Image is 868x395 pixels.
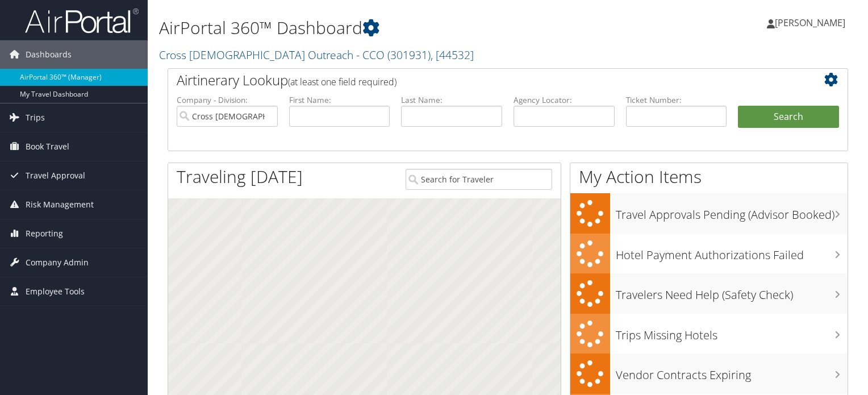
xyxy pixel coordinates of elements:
[570,234,848,274] a: Hotel Payment Authorizations Failed
[514,94,615,106] label: Agency Locator:
[570,193,848,234] a: Travel Approvals Pending (Advisor Booked)
[26,248,89,277] span: Company Admin
[626,94,727,106] label: Ticket Number:
[26,132,69,161] span: Book Travel
[616,361,848,383] h3: Vendor Contracts Expiring
[767,6,857,40] a: [PERSON_NAME]
[159,16,624,40] h1: AirPortal 360™ Dashboard
[570,354,848,394] a: Vendor Contracts Expiring
[738,106,839,128] button: Search
[26,219,63,248] span: Reporting
[177,165,303,189] h1: Traveling [DATE]
[26,161,85,190] span: Travel Approval
[26,40,72,69] span: Dashboards
[775,16,845,29] span: [PERSON_NAME]
[406,169,552,190] input: Search for Traveler
[159,47,474,63] a: Cross [DEMOGRAPHIC_DATA] Outreach - CCO
[616,322,848,343] h3: Trips Missing Hotels
[288,76,397,88] span: (at least one field required)
[387,47,431,63] span: ( 301931 )
[289,94,390,106] label: First Name:
[25,7,139,34] img: airportal-logo.png
[177,94,278,106] label: Company - Division:
[401,94,502,106] label: Last Name:
[570,165,848,189] h1: My Action Items
[616,201,848,223] h3: Travel Approvals Pending (Advisor Booked)
[177,70,782,90] h2: Airtinerary Lookup
[570,314,848,354] a: Trips Missing Hotels
[616,242,848,263] h3: Hotel Payment Authorizations Failed
[26,103,45,132] span: Trips
[616,281,848,303] h3: Travelers Need Help (Safety Check)
[570,273,848,314] a: Travelers Need Help (Safety Check)
[26,277,85,306] span: Employee Tools
[26,190,94,219] span: Risk Management
[431,47,474,63] span: , [ 44532 ]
